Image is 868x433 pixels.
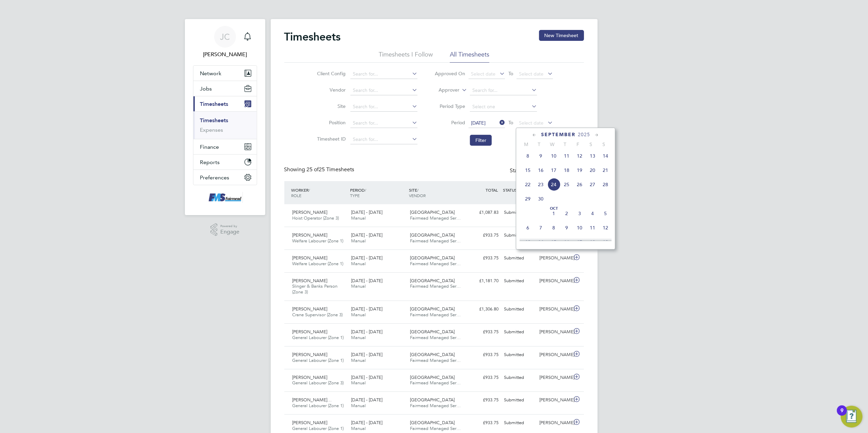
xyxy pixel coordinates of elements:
div: £933.75 [466,326,502,338]
span: 4 [586,207,599,220]
div: Submitted [502,275,537,287]
span: [DATE] - [DATE] [351,278,382,284]
li: All Timesheets [450,50,489,63]
span: TYPE [350,193,360,198]
span: 3 [573,207,586,220]
div: Timesheets [193,111,257,139]
span: 13 [521,236,534,248]
span: 25 [560,178,573,191]
div: SITE [407,184,466,202]
span: [GEOGRAPHIC_DATA] [410,374,455,380]
span: [DATE] - [DATE] [351,209,382,215]
span: 28 [599,178,612,191]
span: Manual [351,261,366,267]
span: 5 [599,207,612,220]
div: Submitted [502,372,537,383]
span: 11 [560,149,573,162]
label: Position [315,119,346,126]
span: 16 [560,236,573,248]
span: 17 [547,164,560,177]
span: Manual [351,426,366,431]
input: Search for... [350,86,417,95]
span: Slinger & Banks Person (Zone 3) [293,283,338,295]
div: £933.75 [466,349,502,360]
div: 9 [840,411,843,419]
label: Approver [429,87,459,94]
span: [GEOGRAPHIC_DATA] [410,278,455,284]
span: 2025 [578,132,590,138]
span: 23 [534,178,547,191]
div: [PERSON_NAME] [537,395,572,406]
span: 14 [599,149,612,162]
span: Select date [519,120,543,126]
button: Open Resource Center, 9 new notifications [841,406,863,428]
span: 22 [521,178,534,191]
span: 11 [586,221,599,234]
span: Engage [220,229,239,235]
img: f-mead-logo-retina.png [207,192,243,203]
button: Filter [470,135,492,146]
span: To [506,118,515,127]
div: £933.75 [466,417,502,429]
span: Finance [200,144,219,150]
span: S [584,141,597,147]
span: 10 [547,149,560,162]
input: Search for... [470,86,537,95]
div: STATUS [502,184,537,196]
div: Submitted [502,207,537,218]
span: [DATE] - [DATE] [351,397,382,403]
label: Period [435,119,465,126]
input: Select one [470,102,537,112]
button: New Timesheet [539,30,584,41]
span: TOTAL [486,187,498,193]
span: Manual [351,215,366,221]
span: / [309,187,310,193]
span: Crane Supervisor (Zone 3) [293,312,343,318]
span: 29 [521,192,534,205]
div: Submitted [502,253,537,264]
span: F [571,141,584,147]
span: 14 [534,236,547,248]
span: [PERSON_NAME] [293,209,328,215]
button: Timesheets [193,96,257,111]
span: [GEOGRAPHIC_DATA] [410,306,455,312]
span: [GEOGRAPHIC_DATA] [410,420,455,426]
span: Network [200,70,222,77]
div: [PERSON_NAME] [537,372,572,383]
span: W [546,141,558,147]
span: 2 [560,207,573,220]
span: M [520,141,533,147]
span: Hoist Operator (Zone 3) [293,215,339,221]
div: [PERSON_NAME] [537,417,572,429]
nav: Main navigation [185,19,265,215]
div: Showing [284,166,356,173]
div: [PERSON_NAME] [537,326,572,338]
input: Search for... [350,69,417,79]
label: Vendor [315,87,346,93]
label: Approved On [435,70,465,77]
span: 8 [521,149,534,162]
span: Manual [351,403,366,408]
a: Powered byEngage [210,223,239,236]
span: [DATE] - [DATE] [351,232,382,238]
span: / [417,187,419,193]
span: September [541,132,575,138]
span: [DATE] - [DATE] [351,420,382,426]
div: Submitted [502,230,537,241]
span: General Labourer (Zone 1) [293,426,344,431]
span: Manual [351,335,366,340]
div: £1,087.83 [466,207,502,218]
span: JC [220,32,230,41]
div: £933.75 [466,230,502,241]
button: Preferences [193,170,257,185]
span: Powered by [220,223,239,229]
span: 19 [573,164,586,177]
span: 6 [521,221,534,234]
span: [PERSON_NAME] [293,232,328,238]
div: Status [510,166,570,176]
input: Search for... [350,135,417,144]
span: [PERSON_NAME] [293,374,328,380]
span: 1 [547,207,560,220]
span: Fairmead Managed Ser… [410,215,461,221]
span: 7 [534,221,547,234]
